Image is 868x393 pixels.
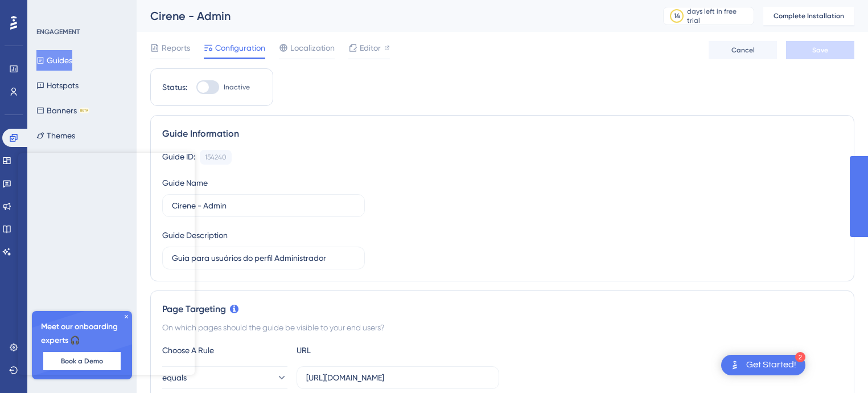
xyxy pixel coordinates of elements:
input: Type your Guide’s Name here [172,199,355,212]
span: Editor [360,41,381,55]
div: BETA [79,108,89,113]
span: equals [162,371,187,384]
button: Complete Installation [763,7,854,25]
span: Cancel [731,46,755,55]
button: BannersBETA [36,100,89,121]
input: Type your Guide’s Description here [172,252,355,264]
iframe: UserGuiding AI Assistant Launcher [820,348,854,382]
div: 14 [674,11,680,21]
div: days left in free trial [687,7,750,25]
span: Inactive [224,83,250,92]
div: On which pages should the guide be visible to your end users? [162,321,842,334]
div: Guide ID: [162,150,195,165]
span: Localization [290,41,335,55]
div: Page Targeting [162,302,842,316]
div: URL [297,343,422,357]
span: Complete Installation [774,11,844,21]
button: Hotspots [36,75,79,96]
div: Get Started! [746,359,796,371]
div: Cirene - Admin [150,8,635,24]
div: Open Get Started! checklist, remaining modules: 2 [721,355,805,375]
div: Status: [162,80,187,94]
button: Cancel [709,41,777,59]
button: Themes [36,125,75,146]
button: equals [162,366,287,389]
button: Save [786,41,854,59]
img: launcher-image-alternative-text [728,358,742,372]
div: 154240 [205,153,227,162]
span: Reports [162,41,190,55]
div: Choose A Rule [162,343,287,357]
div: 2 [795,352,805,362]
span: Save [812,46,828,55]
input: yourwebsite.com/path [306,371,489,384]
span: Configuration [215,41,265,55]
button: Guides [36,50,72,71]
div: Guide Information [162,127,842,141]
div: Guide Description [162,228,228,242]
div: ENGAGEMENT [36,27,80,36]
